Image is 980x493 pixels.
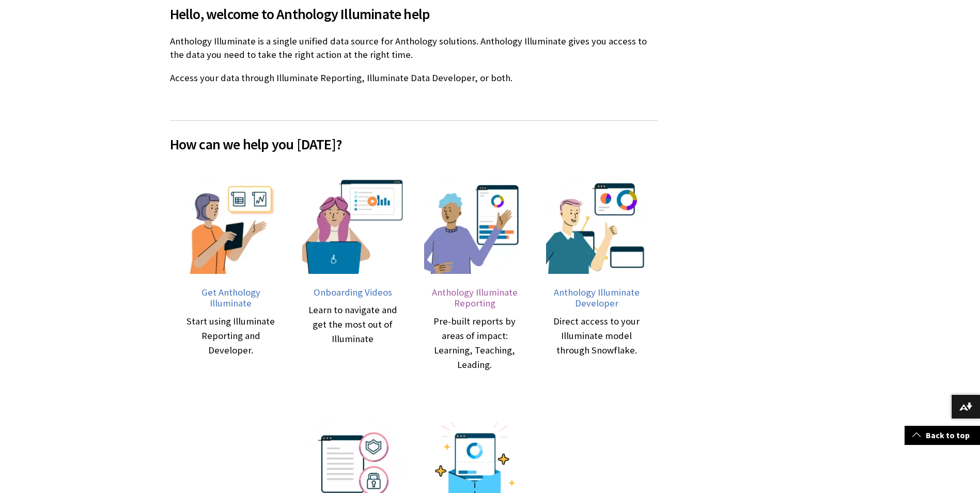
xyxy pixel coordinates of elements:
p: Access your data through Illuminate Reporting, Illuminate Data Developer, or both. [170,71,658,85]
a: Illustration of a man with databases on the background Anthology Illuminate Developer Direct acce... [546,173,647,372]
h2: How can we help you [DATE]? [170,120,658,155]
span: Anthology Illuminate Reporting [432,286,518,310]
img: get Anthology Illuminate [180,173,282,274]
p: Anthology Illuminate is a single unified data source for Anthology solutions. Anthology Illuminat... [170,35,658,61]
a: Illustration of a man pointing to a dashboard Anthology Illuminate Reporting Pre-built reports by... [424,173,525,372]
div: Start using Illuminate Reporting and Developer. [180,314,282,358]
span: Onboarding Videos [314,286,392,298]
a: get Anthology Illuminate Get Anthology Illuminate Start using Illuminate Reporting and Developer. [180,173,282,372]
div: Learn to navigate and get the most out of Illuminate [302,303,403,346]
a: Back to top [905,426,980,445]
div: Pre-built reports by areas of impact: Learning, Teaching, Leading. [424,314,525,372]
img: Illustration of a man with databases on the background [546,173,647,274]
div: Direct access to your Illuminate model through Snowflake. [546,314,647,358]
span: Anthology Illuminate Developer [554,286,640,310]
img: Illustration of a man pointing to a dashboard [424,173,525,274]
a: An illustration of a girl in front of a computer Onboarding Videos Learn to navigate and get the ... [302,173,403,372]
img: An illustration of a girl in front of a computer [302,173,403,274]
span: Get Anthology Illuminate [201,286,260,310]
